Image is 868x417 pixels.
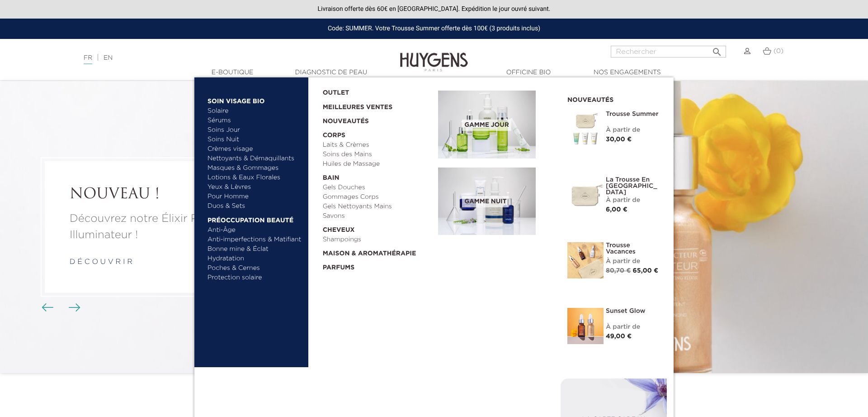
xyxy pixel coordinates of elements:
a: Soins Nuit [208,135,294,144]
img: routine_jour_banner.jpg [438,91,536,158]
i:  [712,44,722,55]
a: Gels Douches [323,183,432,192]
span: 6,00 € [606,206,627,213]
a: Hydratation [208,254,302,264]
a: Nettoyants & Démaquillants [208,154,302,163]
a: Corps [323,126,432,140]
img: La Trousse en Coton [567,177,604,213]
a: Savons [323,211,432,221]
a: Yeux & Lèvres [208,182,302,192]
a: Soins Jour [208,125,302,135]
a: NOUVEAU ! [70,187,260,204]
a: La Trousse en [GEOGRAPHIC_DATA] [606,177,660,196]
a: Cheveux [323,221,432,235]
a: Gels Nettoyants Mains [323,202,432,211]
img: Huygens [400,38,468,73]
span: 30,00 € [606,136,632,143]
a: Soins des Mains [323,150,432,159]
a: Gommages Corps [323,192,432,202]
a: FR [84,55,92,64]
div: À partir de [606,322,660,332]
div: | [79,53,355,63]
a: EN [104,55,113,61]
a: Poches & Cernes [208,264,302,273]
a: Meilleures Ventes [323,98,424,112]
a: Protection solaire [208,273,302,283]
a: Sunset Glow [606,308,660,314]
span: 65,00 € [633,268,659,274]
a: Trousse Vacances [606,242,660,255]
div: À partir de [606,196,660,205]
a: Pour Homme [208,192,302,201]
div: À partir de [606,257,660,266]
h2: Nouveautés [567,93,660,104]
a: Diagnostic de peau [286,68,376,77]
span: Gamme jour [462,120,511,131]
a: Gamme nuit [438,168,554,235]
img: Sunset glow- un teint éclatant [567,308,604,344]
span: 49,00 € [606,333,632,340]
img: Trousse Summer [567,111,604,147]
a: Bain [323,169,432,183]
a: Nos engagements [582,68,672,77]
a: Maison & Aromathérapie [323,244,432,259]
a: Anti-imperfections & Matifiant [208,235,302,244]
img: routine_nuit_banner.jpg [438,168,536,235]
a: Découvrez notre Élixir Perfecteur Illuminateur ! [70,211,260,243]
a: Préoccupation beauté [208,211,302,225]
a: Trousse Summer [606,111,660,117]
span: (0) [774,48,783,54]
img: La Trousse vacances [567,242,604,278]
a: d é c o u v r i r [70,259,132,266]
span: Gamme nuit [462,196,509,207]
a: Huiles de Massage [323,159,432,169]
a: OUTLET [323,84,424,98]
a: Shampoings [323,235,432,244]
input: Rechercher [611,46,726,58]
a: Duos & Sets [208,201,302,211]
div: Boutons du carrousel [45,301,75,315]
div: À partir de [606,125,660,135]
a: E-Boutique [187,68,278,77]
a: Laits & Crèmes [323,140,432,150]
a: Solaire [208,106,302,116]
a: Anti-Âge [208,225,302,235]
a: Nouveautés [323,112,432,126]
button:  [709,43,725,55]
a: Gamme jour [438,91,554,158]
a: Bonne mine & Éclat [208,244,302,254]
a: Lotions & Eaux Florales [208,173,302,182]
a: Crèmes visage [208,144,302,154]
a: Parfums [323,259,432,273]
a: Soin Visage Bio [208,92,302,106]
a: Sérums [208,116,302,125]
a: Officine Bio [483,68,574,77]
span: 80,70 € [606,268,631,274]
a: Masques & Gommages [208,163,302,173]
